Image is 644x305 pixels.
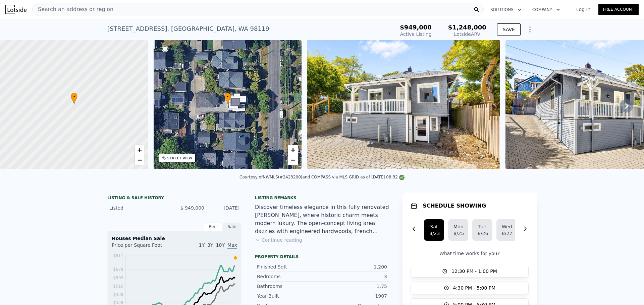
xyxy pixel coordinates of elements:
div: Discover timeless elegance in this fully renovated [PERSON_NAME], where historic charm meets mode... [255,203,389,235]
span: 10Y [216,242,225,248]
button: Solutions [485,4,527,16]
div: Finished Sqft [257,263,322,270]
div: Property details [255,254,389,259]
span: 4:30 PM - 5:00 PM [453,285,496,291]
div: 1907 [322,293,387,299]
span: Max [227,242,237,249]
img: NWMLS Logo [399,175,405,180]
span: • [224,94,231,100]
div: Lotside ARV [448,31,486,37]
button: 4:30 PM - 5:00 PM [411,282,529,294]
tspan: $599 [113,276,123,280]
span: + [137,146,142,154]
button: Sat8/23 [424,219,444,241]
button: Continue reading [255,237,302,243]
a: Free Account [598,4,639,15]
button: Tue8/26 [472,219,492,241]
span: • [71,94,77,100]
a: Zoom in [288,145,298,155]
span: − [137,156,142,164]
div: Wed [502,223,511,230]
img: Sale: 167538313 Parcel: 127836605 [307,40,500,169]
tspan: $439 [113,292,123,297]
div: Sale [223,222,241,231]
div: LISTING & SALE HISTORY [107,195,241,202]
span: + [291,146,295,154]
div: 8/26 [478,230,487,237]
h1: SCHEDULE SHOWING [423,202,486,210]
p: What time works for you? [411,250,529,257]
tspan: $359 [113,300,123,305]
div: • [224,93,231,104]
a: Zoom out [135,155,145,165]
div: 8/27 [502,230,511,237]
div: 1.75 [322,283,387,290]
a: Zoom in [135,145,145,155]
button: SAVE [497,23,521,35]
div: Mon [453,223,463,230]
span: Search an address or region [33,5,113,13]
button: Mon8/25 [448,219,468,241]
div: Courtesy of NWMLS (#2423200) and COMPASS via MLS GRID as of [DATE] 08:32 [239,175,405,179]
div: Sat [429,223,439,230]
div: 1,200 [322,263,387,270]
div: 8/25 [453,230,463,237]
div: Price per Square Foot [112,242,174,252]
span: $ 949,000 [180,205,204,211]
span: Active Listing [400,31,432,37]
span: $1,248,000 [448,24,486,31]
button: Show Options [523,23,537,36]
button: 12:30 PM - 1:00 PM [411,265,529,278]
div: STREET VIEW [167,156,193,161]
div: Bathrooms [257,283,322,290]
div: Listed [109,205,169,211]
div: [DATE] [210,205,239,211]
div: • [71,93,77,104]
img: Lotside [5,5,26,14]
span: $949,000 [400,24,432,31]
button: Wed8/27 [496,219,517,241]
div: Bedrooms [257,273,322,280]
div: Tue [478,223,487,230]
div: Houses Median Sale [112,235,237,242]
div: 8/23 [429,230,439,237]
button: Company [527,4,566,16]
span: 1Y [199,242,205,248]
tspan: $811 [113,253,123,258]
div: Rent [204,222,223,231]
a: Zoom out [288,155,298,165]
div: Year Built [257,293,322,299]
span: − [291,156,295,164]
a: Log In [568,6,598,13]
div: [STREET_ADDRESS] , [GEOGRAPHIC_DATA] , WA 98119 [107,24,269,33]
span: 12:30 PM - 1:00 PM [451,268,497,275]
span: 3Y [207,242,213,248]
div: 3 [322,273,387,280]
tspan: $519 [113,284,123,289]
tspan: $679 [113,267,123,272]
div: Listing remarks [255,195,389,201]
